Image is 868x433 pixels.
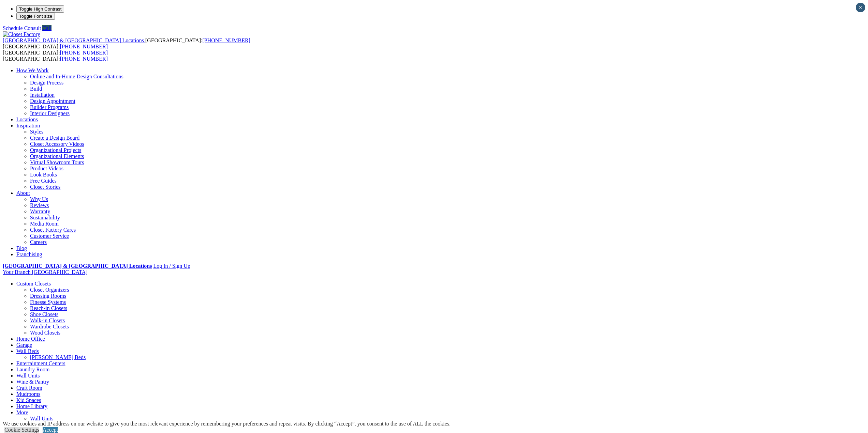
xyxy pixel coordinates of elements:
[19,14,52,19] span: Toggle Font size
[30,172,57,177] a: Look Books
[30,184,60,190] a: Closet Stories
[16,342,32,348] a: Garage
[3,37,144,43] span: [GEOGRAPHIC_DATA] & [GEOGRAPHIC_DATA] Locations
[16,245,27,251] a: Blog
[16,409,28,415] a: More menu text will display only on big screen
[16,403,47,409] a: Home Library
[3,269,30,275] span: Your Branch
[16,379,49,385] a: Wine & Pantry
[16,391,40,397] a: Mudrooms
[30,110,70,116] a: Interior Designers
[856,3,865,12] button: Close
[3,37,145,43] a: [GEOGRAPHIC_DATA] & [GEOGRAPHIC_DATA] Locations
[30,416,53,421] a: Wall Units
[30,233,69,239] a: Customer Service
[30,324,69,329] a: Wardrobe Closets
[60,44,108,49] a: [PHONE_NUMBER]
[16,397,41,403] a: Kid Spaces
[30,202,49,208] a: Reviews
[16,190,30,196] a: About
[30,227,76,233] a: Closet Factory Cares
[16,123,40,128] a: Inspiration
[16,385,42,391] a: Craft Room
[16,360,65,366] a: Entertainment Centers
[16,281,51,287] a: Custom Closets
[30,208,50,214] a: Warranty
[30,104,69,110] a: Builder Programs
[30,80,63,86] a: Design Process
[30,311,58,317] a: Shoe Closets
[30,330,60,336] a: Wood Closets
[60,56,108,62] a: [PHONE_NUMBER]
[16,348,39,354] a: Wall Beds
[4,427,39,433] a: Cookie Settings
[30,129,43,135] a: Styles
[16,373,40,378] a: Wall Units
[30,215,60,220] a: Sustainability
[30,166,63,171] a: Product Videos
[16,336,45,342] a: Home Office
[30,354,86,360] a: [PERSON_NAME] Beds
[3,25,41,31] a: Schedule Consult
[16,67,49,73] a: How We Work
[16,367,49,372] a: Laundry Room
[30,141,84,147] a: Closet Accessory Videos
[30,293,66,299] a: Dressing Rooms
[30,98,75,104] a: Design Appointment
[43,427,58,433] a: Accept
[16,117,38,122] a: Locations
[42,25,52,31] a: Call
[3,31,40,37] img: Closet Factory
[30,299,66,305] a: Finesse Systems
[30,86,42,92] a: Build
[30,196,48,202] a: Why Us
[3,263,152,269] a: [GEOGRAPHIC_DATA] & [GEOGRAPHIC_DATA] Locations
[16,5,64,13] button: Toggle High Contrast
[30,221,59,227] a: Media Room
[30,147,81,153] a: Organizational Projects
[3,37,250,49] span: [GEOGRAPHIC_DATA]: [GEOGRAPHIC_DATA]:
[30,153,84,159] a: Organizational Elements
[32,269,87,275] span: [GEOGRAPHIC_DATA]
[30,318,65,323] a: Walk-in Closets
[3,269,88,275] a: Your Branch [GEOGRAPHIC_DATA]
[30,92,55,98] a: Installation
[202,37,250,43] a: [PHONE_NUMBER]
[16,13,55,20] button: Toggle Font size
[16,251,42,257] a: Franchising
[3,421,451,427] div: We use cookies and IP address on our website to give you the most relevant experience by remember...
[30,287,69,293] a: Closet Organizers
[30,239,47,245] a: Careers
[153,263,190,269] a: Log In / Sign Up
[19,6,61,12] span: Toggle High Contrast
[30,159,84,165] a: Virtual Showroom Tours
[60,50,108,56] a: [PHONE_NUMBER]
[3,50,108,62] span: [GEOGRAPHIC_DATA]: [GEOGRAPHIC_DATA]:
[30,135,79,141] a: Create a Design Board
[30,178,57,184] a: Free Guides
[30,74,123,79] a: Online and In-Home Design Consultations
[30,305,67,311] a: Reach-in Closets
